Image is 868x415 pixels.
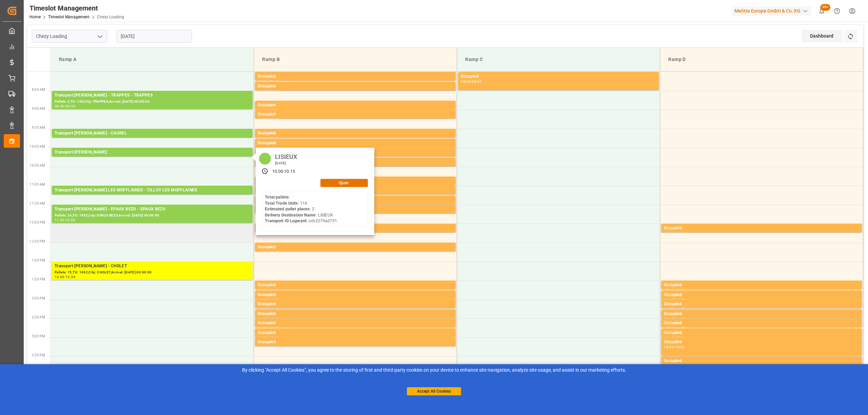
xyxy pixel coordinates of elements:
[664,330,859,336] div: Occupied
[29,145,45,148] span: 10:00 AM
[268,137,269,140] div: -
[29,240,45,243] span: 12:30 PM
[258,102,453,109] div: Occupied
[64,105,65,108] div: -
[48,15,90,19] a: Timeslot Management
[29,15,41,19] a: Home
[269,109,278,112] div: 09:00
[320,179,368,187] button: Open
[258,109,268,112] div: 08:45
[55,275,64,278] div: 13:00
[117,30,192,43] input: DD-MM-YYYY
[258,137,268,140] div: 09:30
[95,31,105,42] button: open menu
[664,311,859,317] div: Occupied
[664,225,859,232] div: Occupied
[55,130,250,137] div: Transport [PERSON_NAME] - CAUREL
[268,251,269,254] div: -
[732,4,814,17] button: Melitta Europa GmbH & Co. KG
[268,118,269,121] div: -
[461,80,471,83] div: 08:00
[258,339,453,346] div: Occupied
[258,320,453,327] div: Occupied
[268,289,269,292] div: -
[268,298,269,302] div: -
[65,219,75,222] div: 12:00
[32,334,45,338] span: 3:00 PM
[664,339,859,346] div: Occupied
[55,92,250,99] div: Transport [PERSON_NAME] - TRAPPES - TRAPPES
[32,88,45,91] span: 8:30 AM
[55,270,250,275] div: Pallets: 15,TU: 1042,City: CHOLET,Arrival: [DATE] 00:00:00
[29,202,45,205] span: 11:30 AM
[674,346,675,349] div: -
[29,221,45,224] span: 12:00 PM
[258,251,268,254] div: 12:30
[674,298,675,302] div: -
[674,289,675,292] div: -
[258,317,268,320] div: 14:15
[258,292,453,298] div: Occupied
[258,140,453,147] div: Occupied
[664,282,859,289] div: Occupied
[675,317,685,320] div: 14:30
[664,292,859,298] div: Occupied
[32,353,45,357] span: 3:30 PM
[664,317,674,320] div: 14:15
[664,289,674,292] div: 13:30
[258,147,268,150] div: 09:45
[56,53,248,66] div: Ramp A
[65,105,75,108] div: 09:00
[55,194,250,200] div: Pallets: 4,TU: ,City: TILLOY LES MOFFLAINES,Arrival: [DATE] 00:00:00
[472,80,481,83] div: 08:30
[829,3,845,19] button: Help Center
[675,336,685,339] div: 15:00
[32,107,45,110] span: 9:00 AM
[664,308,674,311] div: 14:00
[269,327,278,330] div: 14:45
[273,161,299,166] div: [DATE]
[674,232,675,235] div: -
[269,336,278,339] div: 15:00
[258,308,268,311] div: 14:00
[675,327,685,330] div: 14:45
[269,317,278,320] div: 14:30
[268,346,269,349] div: -
[268,147,269,150] div: -
[55,99,250,105] div: Pallets: 3,TU: 106,City: TRAPPES,Arrival: [DATE] 00:00:00
[462,53,654,66] div: Ramp C
[268,109,269,112] div: -
[65,275,75,278] div: 13:30
[258,83,453,90] div: Occupied
[802,30,842,42] div: Dashboard
[664,346,674,349] div: 15:00
[258,111,453,118] div: Occupied
[664,358,859,365] div: Occupied
[283,169,284,175] div: -
[675,232,685,235] div: 12:15
[265,219,307,223] b: Transport ID Logward
[32,315,45,319] span: 2:30 PM
[407,387,461,395] button: Accept All Cookies
[258,298,268,302] div: 13:45
[675,346,685,349] div: 15:30
[258,301,453,308] div: Occupied
[32,277,45,281] span: 1:30 PM
[269,289,278,292] div: 13:45
[258,130,453,137] div: Occupied
[664,301,859,308] div: Occupied
[32,126,45,129] span: 9:30 AM
[664,232,674,235] div: 12:00
[258,80,268,83] div: 08:00
[273,151,299,161] div: LISIEUX
[29,183,45,186] span: 11:00 AM
[265,207,310,211] b: Estimated pallet places
[32,296,45,300] span: 2:00 PM
[258,282,453,289] div: Occupied
[674,308,675,311] div: -
[55,187,250,194] div: Transport [PERSON_NAME] LES MOFFLAINES - TILLOY LES MOFFLAINES
[664,327,674,330] div: 14:30
[269,118,278,121] div: 09:15
[64,275,65,278] div: -
[55,263,250,270] div: Transport [PERSON_NAME] - CHOLET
